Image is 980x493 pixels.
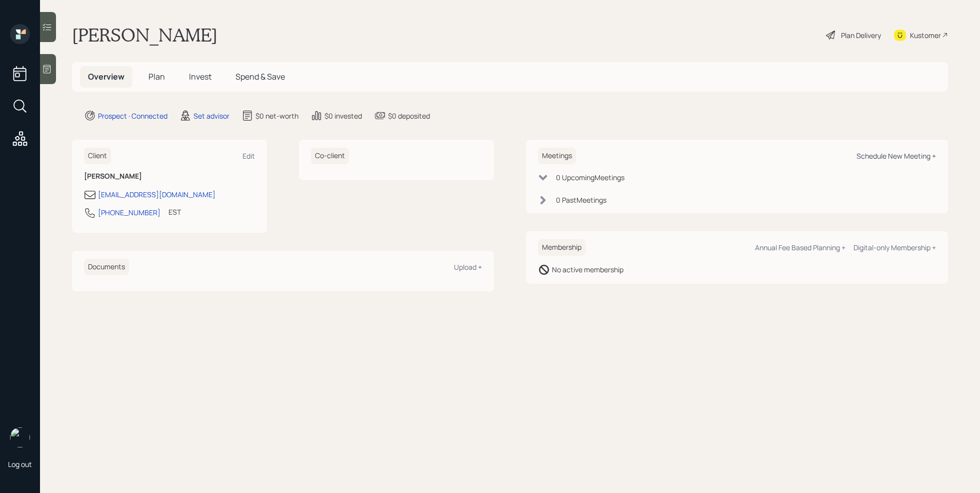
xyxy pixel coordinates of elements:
[84,148,111,164] h6: Client
[856,151,936,161] div: Schedule New Meeting +
[841,30,881,41] div: Plan Delivery
[556,172,624,183] div: 0 Upcoming Meeting s
[84,172,255,181] h6: [PERSON_NAME]
[98,207,160,218] div: [PHONE_NUMBER]
[98,189,215,200] div: [EMAIL_ADDRESS][DOMAIN_NAME]
[324,111,362,121] div: $0 invested
[168,207,181,217] div: EST
[538,239,585,256] h6: Membership
[72,24,217,46] h1: [PERSON_NAME]
[84,259,129,275] h6: Documents
[910,30,941,41] div: Kustomer
[242,151,255,161] div: Edit
[193,111,229,121] div: Set advisor
[538,148,576,164] h6: Meetings
[853,243,936,252] div: Digital-only Membership +
[552,264,623,275] div: No active membership
[755,243,845,252] div: Annual Fee Based Planning +
[454,262,482,272] div: Upload +
[98,111,167,121] div: Prospect · Connected
[556,195,606,205] div: 0 Past Meeting s
[311,148,349,164] h6: Co-client
[148,71,165,82] span: Plan
[8,459,32,469] div: Log out
[10,427,30,447] img: retirable_logo.png
[189,71,211,82] span: Invest
[235,71,285,82] span: Spend & Save
[388,111,430,121] div: $0 deposited
[255,111,298,121] div: $0 net-worth
[88,71,124,82] span: Overview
